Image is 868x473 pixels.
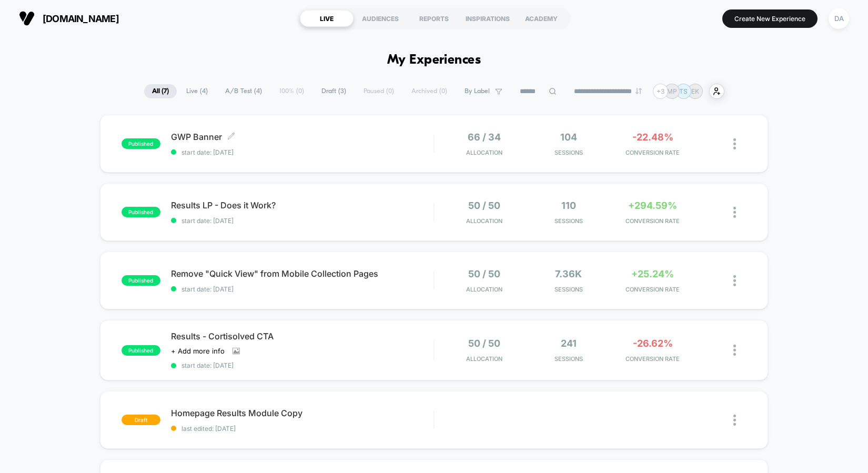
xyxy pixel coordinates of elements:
span: start date: [DATE] [171,217,434,225]
span: GWP Banner [171,132,434,142]
span: CONVERSION RATE [613,355,692,363]
img: close [733,415,736,426]
div: REPORTS [407,10,461,27]
p: MP [667,87,677,95]
span: Allocation [466,355,502,363]
span: published [122,345,160,356]
span: Draft ( 3 ) [314,84,354,98]
div: LIVE [300,10,354,27]
div: DA [829,8,849,29]
button: [DOMAIN_NAME] [16,10,122,27]
span: Live ( 4 ) [178,84,216,98]
span: CONVERSION RATE [613,286,692,293]
span: 241 [561,338,577,349]
span: +25.24% [631,268,674,279]
h1: My Experiences [387,53,481,68]
span: 110 [561,200,576,211]
span: 66 / 34 [468,132,501,143]
span: Allocation [466,217,502,225]
span: Results LP - Does it Work? [171,200,434,210]
span: last edited: [DATE] [171,425,434,432]
button: Create New Experience [722,9,817,28]
span: CONVERSION RATE [613,217,692,225]
span: start date: [DATE] [171,361,434,369]
img: close [733,207,736,218]
span: 7.36k [555,268,582,279]
span: published [122,138,160,149]
span: start date: [DATE] [171,148,434,156]
span: Sessions [529,217,608,225]
p: EK [691,87,699,95]
span: Sessions [529,286,608,293]
span: Allocation [466,149,502,156]
span: +294.59% [628,200,677,211]
img: close [733,345,736,356]
span: Allocation [466,286,502,293]
span: All ( 7 ) [144,84,177,98]
div: INSPIRATIONS [461,10,514,27]
span: draft [122,415,160,425]
img: end [635,88,642,94]
span: 104 [560,132,577,143]
span: Remove "Quick View" from Mobile Collection Pages [171,268,434,279]
span: published [122,207,160,217]
span: 50 / 50 [468,338,500,349]
span: [DOMAIN_NAME] [43,13,119,24]
img: close [733,275,736,286]
div: ACADEMY [514,10,568,27]
span: -26.62% [633,338,673,349]
span: Sessions [529,355,608,363]
p: TS [679,87,688,95]
div: + 3 [653,84,668,99]
img: close [733,138,736,149]
span: start date: [DATE] [171,285,434,293]
span: Results - Cortisolved CTA [171,331,434,341]
span: Sessions [529,149,608,156]
span: By Label [465,87,490,95]
span: + Add more info [171,347,225,355]
div: AUDIENCES [354,10,407,27]
span: A/B Test ( 4 ) [217,84,270,98]
span: Homepage Results Module Copy [171,408,434,418]
button: DA [825,8,852,29]
img: Visually logo [19,11,35,26]
span: CONVERSION RATE [613,149,692,156]
span: published [122,275,160,286]
span: 50 / 50 [468,268,500,279]
span: 50 / 50 [468,200,500,211]
span: -22.48% [632,132,673,143]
